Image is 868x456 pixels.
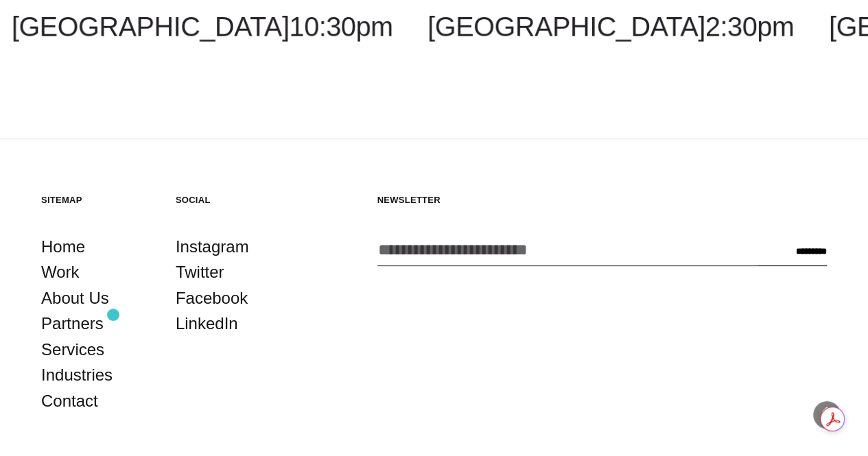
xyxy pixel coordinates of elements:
[41,337,104,363] a: Services
[176,311,238,337] a: LinkedIn
[41,194,155,206] h5: Sitemap
[41,285,109,311] a: About Us
[41,362,113,388] a: Industries
[705,12,794,42] span: 2:30pm
[41,388,98,414] a: Contact
[289,12,392,42] span: 10:30pm
[176,285,248,311] a: Facebook
[813,401,841,429] button: Back to Top
[41,311,104,337] a: Partners
[377,194,827,206] h5: Newsletter
[176,194,290,206] h5: Social
[176,259,224,285] a: Twitter
[176,234,249,260] a: Instagram
[12,12,393,42] a: [GEOGRAPHIC_DATA]10:30pm
[427,12,794,42] a: [GEOGRAPHIC_DATA]2:30pm
[41,234,85,260] a: Home
[41,259,80,285] a: Work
